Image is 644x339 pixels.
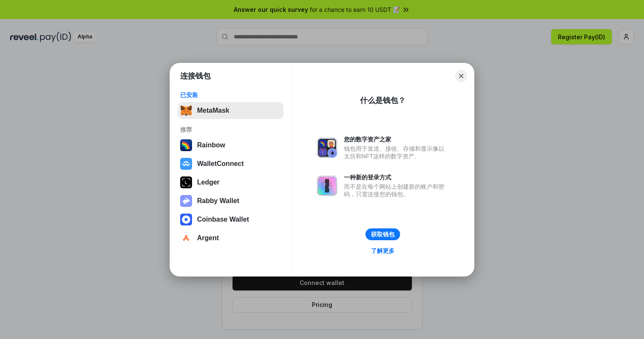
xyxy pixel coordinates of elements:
button: Close [455,70,467,82]
img: svg+xml,%3Csvg%20xmlns%3D%22http%3A%2F%2Fwww.w3.org%2F2000%2Fsvg%22%20fill%3D%22none%22%20viewBox... [317,138,337,158]
div: 获取钱包 [371,231,395,238]
div: 一种新的登录方式 [344,174,449,181]
div: 什么是钱包？ [360,95,406,106]
button: 获取钱包 [365,228,400,240]
div: Argent [197,234,219,242]
h1: 连接钱包 [180,71,211,81]
div: 您的数字资产之家 [344,136,449,143]
div: Ledger [197,179,219,186]
div: 推荐 [180,126,281,133]
img: svg+xml,%3Csvg%20width%3D%2228%22%20height%3D%2228%22%20viewBox%3D%220%200%2028%2028%22%20fill%3D... [180,214,192,225]
img: svg+xml,%3Csvg%20xmlns%3D%22http%3A%2F%2Fwww.w3.org%2F2000%2Fsvg%22%20width%3D%2228%22%20height%3... [180,176,192,188]
button: MetaMask [178,102,284,119]
img: svg+xml,%3Csvg%20width%3D%2228%22%20height%3D%2228%22%20viewBox%3D%220%200%2028%2028%22%20fill%3D... [180,232,192,244]
button: Coinbase Wallet [178,211,284,228]
div: MetaMask [197,107,229,114]
button: Argent [178,230,284,247]
div: 而不是在每个网站上创建新的账户和密码，只需连接您的钱包。 [344,183,449,198]
div: 已安装 [180,91,281,99]
button: WalletConnect [178,155,284,172]
div: 了解更多 [371,247,395,255]
img: svg+xml,%3Csvg%20width%3D%22120%22%20height%3D%22120%22%20viewBox%3D%220%200%20120%20120%22%20fil... [180,139,192,151]
button: Ledger [178,174,284,191]
img: svg+xml,%3Csvg%20xmlns%3D%22http%3A%2F%2Fwww.w3.org%2F2000%2Fsvg%22%20fill%3D%22none%22%20viewBox... [180,195,192,207]
button: Rainbow [178,137,284,154]
img: svg+xml,%3Csvg%20xmlns%3D%22http%3A%2F%2Fwww.w3.org%2F2000%2Fsvg%22%20fill%3D%22none%22%20viewBox... [317,176,337,196]
div: 钱包用于发送、接收、存储和显示像以太坊和NFT这样的数字资产。 [344,145,449,160]
div: Rainbow [197,141,225,149]
div: Rabby Wallet [197,197,239,205]
img: svg+xml,%3Csvg%20width%3D%2228%22%20height%3D%2228%22%20viewBox%3D%220%200%2028%2028%22%20fill%3D... [180,158,192,170]
div: WalletConnect [197,160,244,168]
button: Rabby Wallet [178,193,284,209]
div: Coinbase Wallet [197,216,249,223]
a: 了解更多 [366,245,400,256]
img: svg+xml,%3Csvg%20fill%3D%22none%22%20height%3D%2233%22%20viewBox%3D%220%200%2035%2033%22%20width%... [180,105,192,117]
